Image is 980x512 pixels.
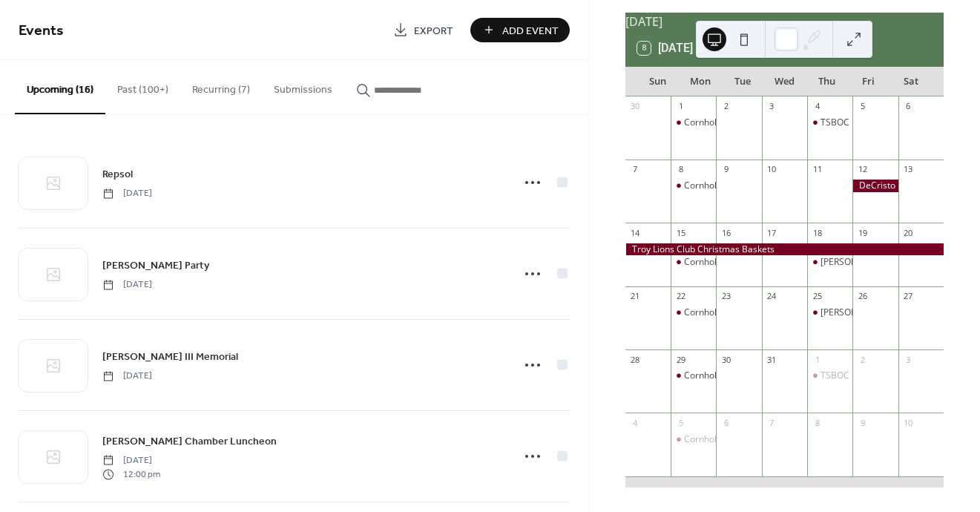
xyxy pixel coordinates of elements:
div: 2 [720,101,731,112]
div: 21 [630,291,641,302]
div: 17 [766,227,777,238]
div: Troy Borough Meeting [807,306,852,319]
div: 27 [903,291,914,302]
a: [PERSON_NAME] Chamber Luncheon [102,433,277,450]
div: 14 [630,227,641,238]
div: 19 [857,227,868,238]
div: Sat [889,67,932,96]
div: Cornhole League [684,370,754,382]
div: 11 [812,164,823,175]
div: Cornhole League [671,433,716,446]
button: Upcoming (16) [15,60,105,114]
div: 8 [675,164,686,175]
div: 6 [720,417,731,428]
div: 25 [812,291,823,302]
div: TSBOC meeting [820,370,886,382]
div: 15 [675,227,686,238]
div: Cornhole League [684,306,754,319]
div: TSBOC meeting [807,370,852,382]
div: 30 [720,354,731,365]
div: Tue [721,67,763,96]
div: Cornhole League [684,116,754,129]
div: TSBOC meeting [807,116,852,129]
div: 12 [857,164,868,175]
span: [DATE] [102,454,160,467]
div: 28 [630,354,641,365]
div: 16 [720,227,731,238]
div: 1 [675,101,686,112]
div: 23 [720,291,731,302]
div: 10 [903,417,914,428]
div: Sun [637,67,680,96]
div: 22 [675,291,686,302]
div: 20 [903,227,914,238]
button: Submissions [262,60,344,113]
div: 4 [630,417,641,428]
div: Cornhole League [671,370,716,382]
div: 31 [766,354,777,365]
div: 5 [675,417,686,428]
div: Thu [806,67,848,96]
span: [PERSON_NAME] Party [102,258,209,274]
a: [PERSON_NAME] Party [102,257,209,274]
span: [DATE] [102,370,152,383]
div: 1 [812,354,823,365]
div: 7 [766,417,777,428]
div: 7 [630,164,641,175]
div: Cornhole League [671,256,716,269]
div: 8 [812,417,823,428]
div: 9 [720,164,731,175]
div: Wed [763,67,806,96]
div: Cornhole League [671,180,716,192]
div: [PERSON_NAME] Borough Meeting [820,256,964,269]
div: Cornhole League [671,306,716,319]
span: Add Event [502,23,559,39]
div: TSBOC meeting [820,116,886,129]
a: Export [382,18,464,42]
span: [DATE] [102,278,152,292]
a: [PERSON_NAME] III Memorial [102,348,238,365]
div: Cornhole League [671,116,716,129]
div: 24 [766,291,777,302]
div: 3 [766,101,777,112]
div: 2 [857,354,868,365]
span: Repsol [102,167,133,183]
span: Events [19,16,64,45]
div: Cornhole League [684,433,754,446]
div: Cornhole League [684,180,754,192]
div: [PERSON_NAME] Borough Meeting [820,306,964,319]
a: Repsol [102,165,133,183]
button: Past (100+) [105,60,180,113]
div: 26 [857,291,868,302]
div: 5 [857,101,868,112]
div: Cornhole League [684,256,754,269]
div: Troy Lions Club Christmas Baskets [625,243,944,256]
div: [DATE] [625,13,944,30]
div: Mon [679,67,721,96]
span: Export [414,23,453,39]
button: Recurring (7) [180,60,262,113]
div: 6 [903,101,914,112]
div: 4 [812,101,823,112]
button: 8[DATE] [632,38,698,59]
span: [PERSON_NAME] Chamber Luncheon [102,434,277,450]
div: 18 [812,227,823,238]
div: 30 [630,101,641,112]
div: 13 [903,164,914,175]
button: Add Event [470,18,570,42]
div: 10 [766,164,777,175]
div: 29 [675,354,686,365]
div: Troy Borough Meeting [807,256,852,269]
span: [PERSON_NAME] III Memorial [102,349,238,365]
div: DeCristo Party [852,180,898,192]
span: [DATE] [102,187,152,200]
div: Fri [847,67,889,96]
span: 12:00 pm [102,467,160,481]
div: 3 [903,354,914,365]
div: 9 [857,417,868,428]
